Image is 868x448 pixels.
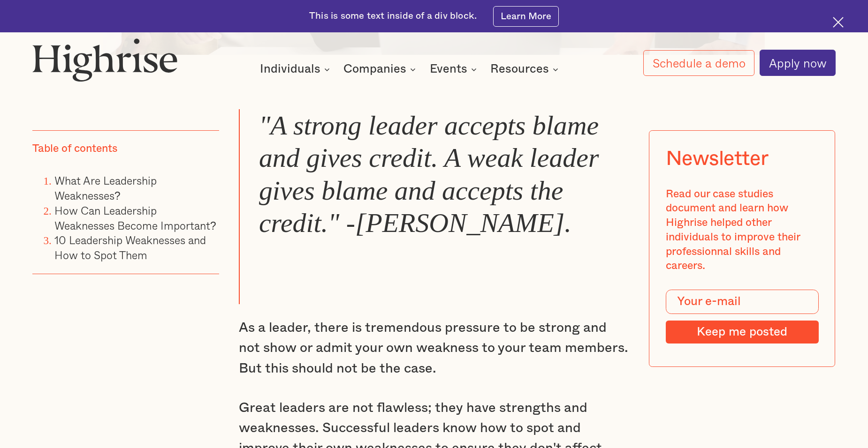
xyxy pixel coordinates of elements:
[54,202,216,233] a: How Can Leadership Weaknesses Become Important?
[259,110,599,238] em: "A strong leader accepts blame and gives credit. A weak leader gives blame and accepts the credit...
[54,172,157,204] a: What Are Leadership Weaknesses?
[490,64,561,75] div: Resources
[666,289,819,314] input: Your e-mail
[430,64,467,75] div: Events
[260,64,333,75] div: Individuals
[343,64,419,75] div: Companies
[760,50,835,76] a: Apply now
[666,321,819,343] input: Keep me posted
[309,10,477,23] div: This is some text inside of a div block.
[32,38,177,82] img: Highrise logo
[54,231,206,263] a: 10 Leadership Weaknesses and How to Spot Them
[666,147,769,170] div: Newsletter
[239,318,629,379] p: As a leader, there is tremendous pressure to be strong and not show or admit your own weakness to...
[666,289,819,343] form: Modal Form
[32,142,117,156] div: Table of contents
[643,50,754,76] a: Schedule a demo
[260,64,320,75] div: Individuals
[493,6,559,27] a: Learn More
[430,64,480,75] div: Events
[343,64,406,75] div: Companies
[666,187,819,273] div: Read our case studies document and learn how Highrise helped other individuals to improve their p...
[490,64,549,75] div: Resources
[833,17,844,28] img: Cross icon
